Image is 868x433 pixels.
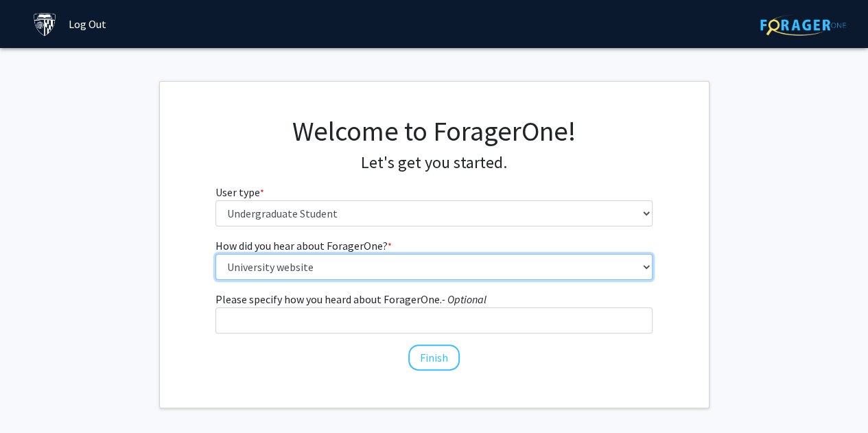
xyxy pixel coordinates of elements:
[408,344,460,371] button: Finish
[33,12,57,36] img: Johns Hopkins University Logo
[760,14,846,36] img: ForagerOne Logo
[215,184,264,200] label: User type
[215,237,392,254] label: How did you hear about ForagerOne?
[215,292,442,306] span: Please specify how you heard about ForagerOne.
[10,371,58,423] iframe: Chat
[442,292,486,306] i: - Optional
[215,115,653,148] h1: Welcome to ForagerOne!
[215,153,653,173] h4: Let's get you started.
